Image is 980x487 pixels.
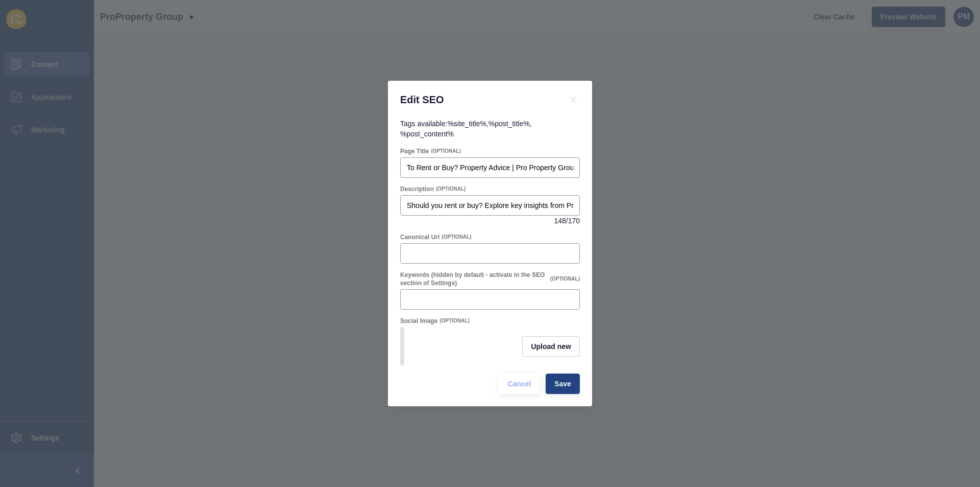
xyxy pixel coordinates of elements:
[400,130,454,138] code: %post_content%
[507,379,531,389] span: Cancel
[400,185,434,193] label: Description
[436,185,465,193] span: (OPTIONAL)
[439,317,469,324] span: (OPTIONAL)
[400,120,532,138] span: Tags available: , ,
[566,216,568,226] span: /
[522,336,580,357] button: Upload new
[554,216,566,226] span: 148
[400,147,429,155] label: Page Title
[568,216,580,226] span: 170
[431,148,460,155] span: (OPTIONAL)
[546,374,580,394] button: Save
[499,374,540,394] button: Cancel
[400,271,548,287] label: Keywords (hidden by default - activate in the SEO section of Settings)
[448,120,486,128] code: %site_title%
[531,341,571,352] span: Upload new
[400,233,439,241] label: Canonical Url
[550,275,580,283] span: (OPTIONAL)
[400,93,554,106] h1: Edit SEO
[442,234,471,241] span: (OPTIONAL)
[488,120,530,128] code: %post_title%
[554,379,571,389] span: Save
[400,317,437,325] label: Social Image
